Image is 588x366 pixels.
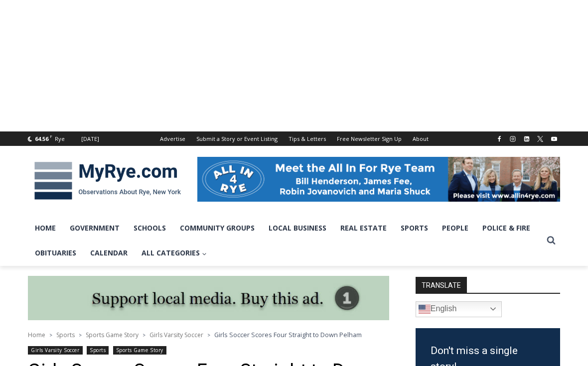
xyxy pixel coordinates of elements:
span: > [207,332,210,339]
a: All Categories [135,241,214,265]
a: Sports [87,346,109,355]
a: Tips & Letters [283,131,331,146]
strong: TRANSLATE [416,277,467,293]
span: Girls Soccer Scores Four Straight to Down Pelham [214,330,362,339]
a: Government [63,216,127,241]
a: Facebook [493,133,505,145]
span: 64.56 [35,135,48,142]
a: Sports Game Story [113,346,166,355]
span: F [50,133,52,139]
a: Sports Game Story [86,331,139,339]
a: Home [28,331,45,339]
a: Schools [127,216,173,241]
a: People [435,216,475,241]
span: > [79,332,82,339]
img: All in for Rye [197,157,560,202]
img: en [419,303,431,315]
span: > [49,332,52,339]
a: Police & Fire [475,216,537,241]
div: Rye [55,134,65,143]
img: support local media, buy this ad [28,276,389,321]
a: Girls Varsity Soccer [149,331,203,339]
a: Home [28,216,63,241]
span: All Categories [142,247,207,258]
img: MyRye.com [28,155,187,207]
a: Sports [56,331,75,339]
a: Advertise [154,131,191,146]
a: Community Groups [173,216,262,241]
nav: Secondary Navigation [154,131,434,146]
a: Free Newsletter Sign Up [331,131,407,146]
a: Girls Varsity Soccer [28,346,83,355]
a: English [416,301,502,317]
a: Obituaries [28,241,83,265]
a: Calendar [83,241,135,265]
a: Instagram [507,133,519,145]
nav: Primary Navigation [28,216,542,266]
a: YouTube [548,133,560,145]
a: About [407,131,434,146]
a: X [534,133,546,145]
span: > [143,332,146,339]
a: Linkedin [521,133,533,145]
div: [DATE] [81,134,99,143]
a: Submit a Story or Event Listing [191,131,283,146]
nav: Breadcrumbs [28,330,389,340]
a: Sports [394,216,435,241]
a: Local Business [262,216,333,241]
button: View Search Form [542,232,560,249]
a: Real Estate [333,216,394,241]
